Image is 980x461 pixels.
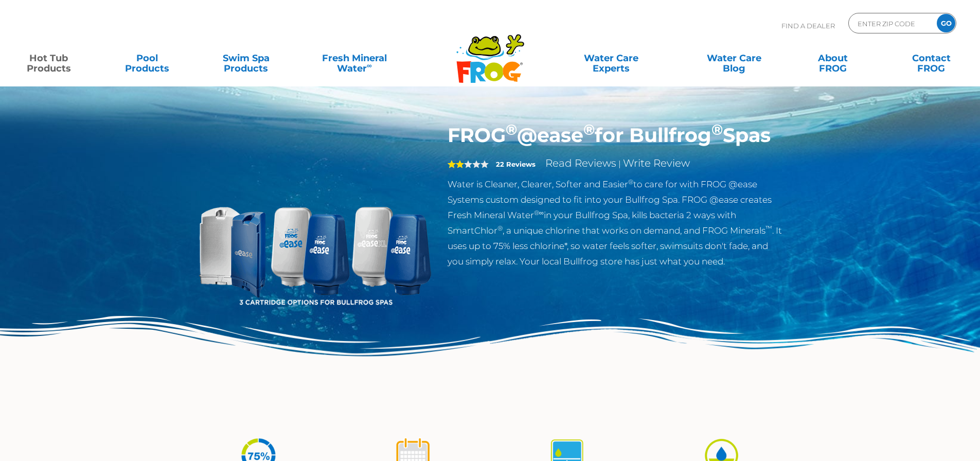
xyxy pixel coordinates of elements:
a: Water CareExperts [549,48,673,68]
a: Fresh MineralWater∞ [306,48,402,68]
input: GO [937,14,955,32]
a: Read Reviews [545,157,616,169]
p: Find A Dealer [781,13,835,39]
sup: ® [711,120,723,138]
img: Frog Products Logo [451,21,530,83]
sup: ® [583,120,595,138]
a: Hot TubProducts [10,48,87,68]
sup: ® [497,224,503,232]
a: PoolProducts [109,48,186,68]
img: bullfrog-product-hero.png [197,123,433,359]
span: | [618,159,621,169]
a: Swim SpaProducts [208,48,284,68]
a: AboutFROG [794,48,871,68]
sup: ® [506,120,517,138]
sup: ® [628,178,633,186]
strong: 22 Reviews [496,160,536,168]
a: Write Review [623,157,690,169]
span: 2 [448,160,464,168]
h1: FROG @ease for Bullfrog Spas [448,123,783,147]
a: Water CareBlog [696,48,772,68]
p: Water is Cleaner, Clearer, Softer and Easier to care for with FROG @ease Systems custom designed ... [448,176,783,269]
sup: ®∞ [534,209,544,217]
a: ContactFROG [893,48,970,68]
sup: ™ [765,224,772,232]
sup: ∞ [367,61,372,69]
